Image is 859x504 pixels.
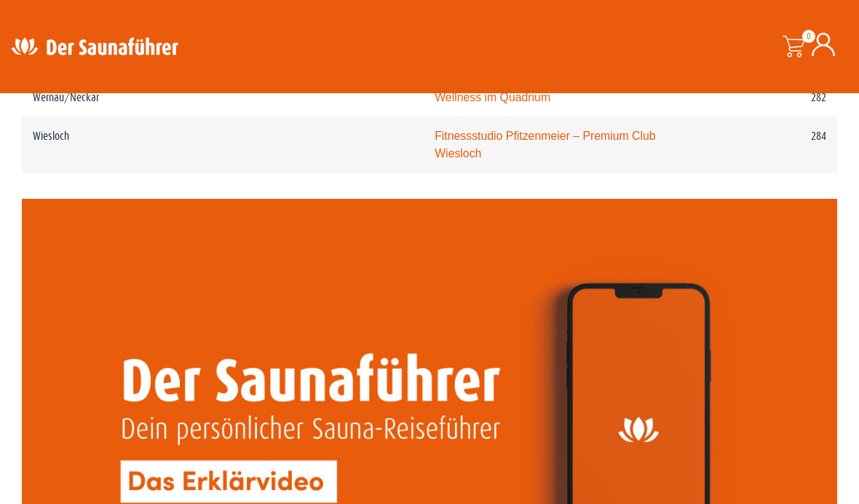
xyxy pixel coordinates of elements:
td: Wernau/Neckar [22,78,424,117]
a: Fitnessstudio Pfitzenmeier – Premium Club Wiesloch [435,130,656,160]
span: 0 [802,30,815,43]
td: Wiesloch [22,117,424,173]
td: 284 [710,117,837,173]
td: 282 [710,78,837,117]
a: Wellness im Quadrium [435,91,550,103]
